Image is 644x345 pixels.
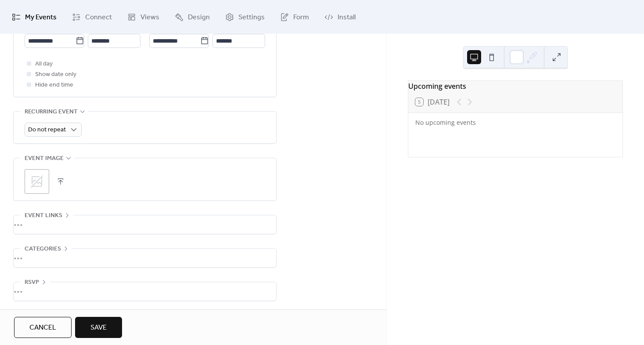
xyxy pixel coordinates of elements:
span: Connect [85,11,112,24]
span: Settings [238,11,265,24]
div: ••• [14,249,276,267]
a: Form [273,4,316,30]
span: My Events [25,11,57,24]
span: Install [338,11,356,24]
div: ••• [14,215,276,234]
span: Hide end time [35,80,73,91]
a: Connect [65,4,119,30]
a: Views [121,4,166,30]
a: Design [168,4,216,30]
span: Views [140,11,159,24]
span: Categories [25,244,61,254]
span: Cancel [29,323,56,333]
a: Install [318,4,362,30]
a: My Events [5,4,63,30]
button: Cancel [14,317,72,338]
span: Save [90,323,107,333]
span: All day [35,59,53,69]
a: Settings [219,4,271,30]
span: Event image [25,153,64,164]
div: No upcoming events [415,118,615,127]
span: Event links [25,211,62,221]
div: ••• [14,282,276,301]
span: Do not repeat [28,124,66,136]
button: Save [75,317,122,338]
div: Upcoming events [408,81,622,91]
span: Form [293,11,309,24]
span: Recurring event [25,107,78,117]
span: Design [188,11,210,24]
div: ; [25,169,49,194]
span: RSVP [25,277,39,288]
span: Show date only [35,69,76,80]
